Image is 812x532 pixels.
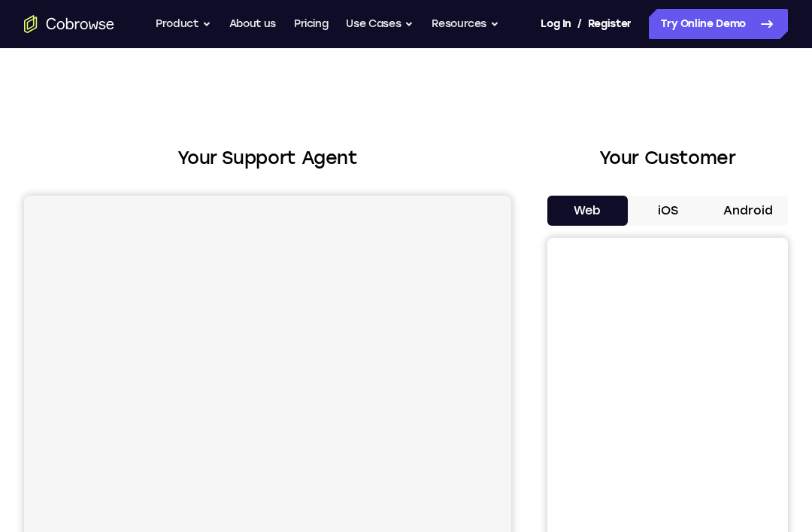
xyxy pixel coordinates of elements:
[547,196,628,226] button: Web
[432,9,499,39] button: Resources
[24,15,114,33] a: Go to the home page
[707,196,788,226] button: Android
[649,9,788,39] a: Try Online Demo
[547,144,788,172] h2: Your Customer
[294,9,329,39] a: Pricing
[24,144,511,172] h2: Your Support Agent
[229,9,276,39] a: About us
[541,9,571,39] a: Log In
[156,9,211,39] button: Product
[577,15,582,33] span: /
[628,196,708,226] button: iOS
[346,9,414,39] button: Use Cases
[588,9,632,39] a: Register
